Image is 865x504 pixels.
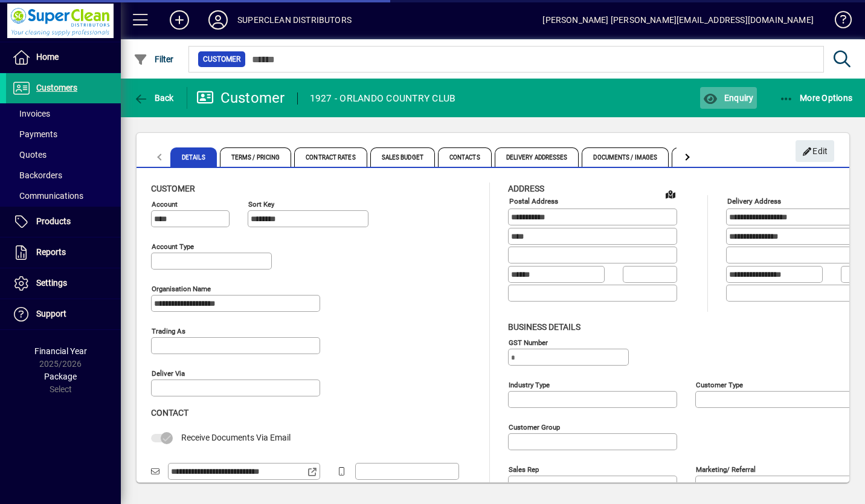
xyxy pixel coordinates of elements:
span: More Options [779,93,853,103]
span: Edit [802,141,828,161]
a: Backorders [6,165,121,186]
span: Support [36,309,66,318]
button: Enquiry [700,87,756,109]
mat-label: Marketing/ Referral [696,465,756,473]
span: Filter [133,54,174,64]
span: Backorders [12,170,62,180]
span: Address [508,184,544,193]
span: Contact [151,408,188,418]
a: Reports [6,237,121,268]
a: Home [6,42,121,73]
div: SUPERCLEAN DISTRIBUTORS [237,10,352,30]
button: Edit [796,140,834,162]
mat-label: Deliver via [152,369,185,378]
button: Profile [199,9,237,31]
span: Home [36,52,59,62]
mat-label: GST Number [509,338,548,346]
mat-label: Account Type [152,242,194,251]
button: Back [130,87,177,109]
span: Reports [36,247,66,257]
app-page-header-button: Back [121,87,187,109]
button: Filter [130,48,177,70]
mat-label: Sort key [248,200,274,208]
span: Documents / Images [582,147,669,167]
span: Invoices [12,109,50,118]
span: Financial Year [34,346,87,356]
span: Products [36,216,71,226]
span: Quotes [12,150,47,160]
span: Package [44,372,77,381]
mat-label: Trading as [152,327,185,335]
mat-label: Customer type [696,380,743,389]
a: Communications [6,186,121,206]
a: Support [6,299,121,329]
div: Customer [196,88,285,108]
span: Terms / Pricing [220,147,292,167]
mat-label: Industry type [509,380,550,389]
span: Contract Rates [294,147,367,167]
span: Contacts [438,147,492,167]
mat-label: Sales rep [509,465,539,473]
span: Sales Budget [370,147,435,167]
a: Payments [6,124,121,144]
a: Products [6,207,121,237]
button: More Options [776,87,856,109]
span: Business details [508,322,580,332]
span: Customers [36,83,77,92]
a: Knowledge Base [826,2,850,42]
mat-label: Account [152,200,178,208]
mat-label: Organisation name [152,285,211,293]
span: Payments [12,129,57,139]
span: Receive Documents Via Email [181,433,291,442]
span: Custom Fields [672,147,739,167]
a: Invoices [6,103,121,124]
span: Delivery Addresses [495,147,579,167]
span: Communications [12,191,83,201]
span: Customer [203,53,240,65]
span: Details [170,147,217,167]
span: Back [133,93,174,103]
span: Settings [36,278,67,288]
button: Add [160,9,199,31]
div: [PERSON_NAME] [PERSON_NAME][EMAIL_ADDRESS][DOMAIN_NAME] [542,10,814,30]
span: Customer [151,184,195,193]
div: 1927 - ORLANDO COUNTRY CLUB [310,89,456,108]
a: View on map [661,184,680,204]
mat-label: Customer group [509,422,560,431]
a: Settings [6,268,121,299]
span: Enquiry [703,93,753,103]
a: Quotes [6,144,121,165]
